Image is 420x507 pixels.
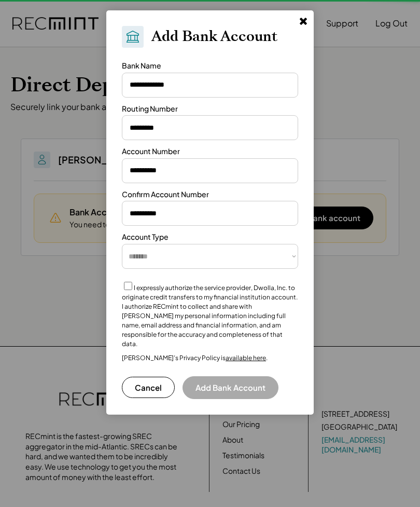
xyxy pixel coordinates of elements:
[183,376,278,399] button: Add Bank Account
[122,284,298,348] label: I expressly authorize the service provider, Dwolla, Inc. to originate credit transfers to my fina...
[122,377,175,398] button: Cancel
[122,61,161,71] div: Bank Name
[151,28,277,46] h2: Add Bank Account
[226,354,266,362] a: available here
[122,146,180,157] div: Account Number
[122,189,209,200] div: Confirm Account Number
[122,232,169,242] div: Account Type
[122,354,268,362] div: [PERSON_NAME]’s Privacy Policy is .
[125,29,141,45] img: Bank.svg
[122,104,178,114] div: Routing Number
